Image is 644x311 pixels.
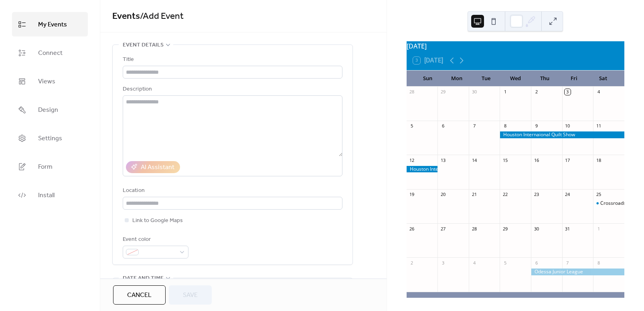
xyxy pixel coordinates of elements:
[440,157,446,163] div: 13
[12,183,88,207] a: Install
[442,71,472,87] div: Mon
[12,154,88,179] a: Form
[471,123,477,129] div: 7
[593,200,624,207] div: Crossroads of Texas Festival
[502,89,508,95] div: 1
[440,123,446,129] div: 6
[472,71,501,87] div: Tue
[12,40,88,65] a: Connect
[409,260,415,266] div: 2
[123,186,341,196] div: Location
[123,85,341,94] div: Description
[113,285,166,305] button: Cancel
[533,226,539,232] div: 30
[559,71,589,87] div: Fri
[407,41,624,51] div: [DATE]
[471,226,477,232] div: 28
[38,132,62,145] span: Settings
[533,123,539,129] div: 9
[38,189,55,202] span: Install
[565,89,571,95] div: 3
[533,89,539,95] div: 2
[123,235,187,244] div: Event color
[589,71,618,87] div: Sat
[12,12,88,36] a: My Events
[38,75,55,88] span: Views
[502,192,508,198] div: 22
[595,157,601,163] div: 18
[38,104,58,116] span: Design
[471,89,477,95] div: 30
[38,47,63,59] span: Connect
[595,89,601,95] div: 4
[565,226,571,232] div: 31
[502,226,508,232] div: 29
[502,157,508,163] div: 15
[12,69,88,93] a: Views
[12,97,88,122] a: Design
[565,260,571,266] div: 7
[123,274,164,283] span: Date and time
[440,260,446,266] div: 3
[531,269,624,275] div: Odessa Junior League
[440,192,446,198] div: 20
[595,123,601,129] div: 11
[12,126,88,150] a: Settings
[140,8,184,25] span: / Add Event
[409,157,415,163] div: 12
[502,260,508,266] div: 5
[413,71,442,87] div: Sun
[502,123,508,129] div: 8
[38,18,67,31] span: My Events
[440,89,446,95] div: 29
[471,157,477,163] div: 14
[123,40,164,50] span: Event details
[409,226,415,232] div: 26
[123,55,341,65] div: Title
[595,192,601,198] div: 25
[501,71,530,87] div: Wed
[38,161,53,173] span: Form
[533,157,539,163] div: 16
[595,226,601,232] div: 1
[132,216,183,226] span: Link to Google Maps
[533,192,539,198] div: 23
[440,226,446,232] div: 27
[409,192,415,198] div: 19
[471,192,477,198] div: 21
[471,260,477,266] div: 4
[409,123,415,129] div: 5
[407,166,438,173] div: Houston Internaional Quilt Show
[127,291,152,300] span: Cancel
[500,131,624,138] div: Houston Internaional Quilt Show
[565,157,571,163] div: 17
[565,192,571,198] div: 24
[409,89,415,95] div: 28
[530,71,559,87] div: Thu
[595,260,601,266] div: 8
[112,8,140,25] a: Events
[565,123,571,129] div: 10
[533,260,539,266] div: 6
